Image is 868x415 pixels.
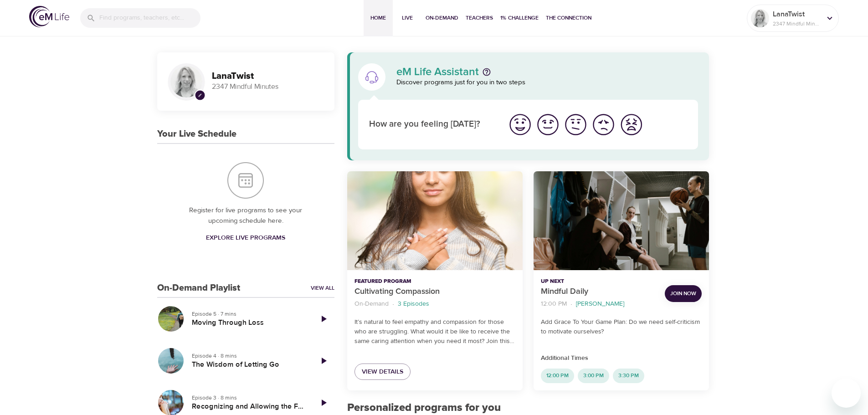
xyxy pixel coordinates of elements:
[170,66,202,97] img: Remy Sharp
[99,8,200,28] input: Find programs, teachers, etc...
[773,20,821,28] p: 2347 Mindful Minutes
[466,13,493,23] span: Teachers
[396,13,418,23] span: Live
[202,230,289,246] a: Explore Live Programs
[192,394,305,402] p: Episode 3 · 8 mins
[570,298,572,310] li: ·
[535,112,560,137] img: good
[313,308,334,330] a: Play Episode
[541,298,657,310] nav: breadcrumb
[227,162,264,199] img: Your Live Schedule
[157,305,185,333] button: Moving Through Loss
[508,112,533,137] img: great
[347,401,709,415] h2: Personalized programs for you
[591,112,616,137] img: bad
[354,286,515,298] p: Cultivating Compassion
[541,354,702,363] p: Additional Times
[192,402,305,411] h5: Recognizing and Allowing the Feelings of Loss
[578,369,609,383] div: 3:00 PM
[354,299,389,309] p: On-Demand
[365,70,379,84] img: eM Life Assistant
[354,364,411,380] a: View Details
[311,284,334,292] a: View All
[506,111,534,138] button: I'm feeling great
[157,347,185,374] button: The Wisdom of Letting Go
[396,67,479,77] p: eM Life Assistant
[563,112,588,137] img: ok
[313,350,334,372] a: Play Episode
[367,13,389,23] span: Home
[313,392,334,414] a: Play Episode
[619,112,644,137] img: worst
[396,77,699,88] p: Discover programs just for you in two steps
[500,13,539,23] span: 1% Challenge
[362,366,403,378] span: View Details
[590,111,617,138] button: I'm feeling bad
[206,232,285,244] span: Explore Live Programs
[613,369,644,383] div: 3:30 PM
[773,9,821,20] p: LanaTwist
[392,298,394,310] li: ·
[354,277,515,286] p: Featured Program
[541,277,657,286] p: Up Next
[426,13,458,23] span: On-Demand
[175,205,316,226] p: Register for live programs to see your upcoming schedule here.
[751,9,769,27] img: Remy Sharp
[192,352,305,360] p: Episode 4 · 8 mins
[541,318,702,337] p: Add Grace To Your Game Plan: Do we need self-criticism to motivate ourselves?
[192,310,305,318] p: Episode 5 · 7 mins
[665,285,702,302] button: Join Now
[541,372,574,379] span: 12:00 PM
[613,372,644,379] span: 3:30 PM
[157,283,240,293] h3: On-Demand Playlist
[212,82,324,92] p: 2347 Mindful Minutes
[354,298,515,310] nav: breadcrumb
[398,299,429,309] p: 3 Episodes
[534,171,709,270] button: Mindful Daily
[369,118,495,131] p: How are you feeling [DATE]?
[578,372,609,379] span: 3:00 PM
[192,318,305,328] h5: Moving Through Loss
[541,369,574,383] div: 12:00 PM
[212,71,324,82] h3: LanaTwist
[832,379,861,408] iframe: Button to launch messaging window
[617,111,645,138] button: I'm feeling worst
[157,129,236,139] h3: Your Live Schedule
[670,289,696,298] span: Join Now
[347,171,523,270] button: Cultivating Compassion
[192,360,305,369] h5: The Wisdom of Letting Go
[562,111,590,138] button: I'm feeling ok
[546,13,591,23] span: The Connection
[354,318,515,346] p: It’s natural to feel empathy and compassion for those who are struggling. What would it be like t...
[534,111,562,138] button: I'm feeling good
[541,299,567,309] p: 12:00 PM
[576,299,624,309] p: [PERSON_NAME]
[541,286,657,298] p: Mindful Daily
[29,6,69,27] img: logo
